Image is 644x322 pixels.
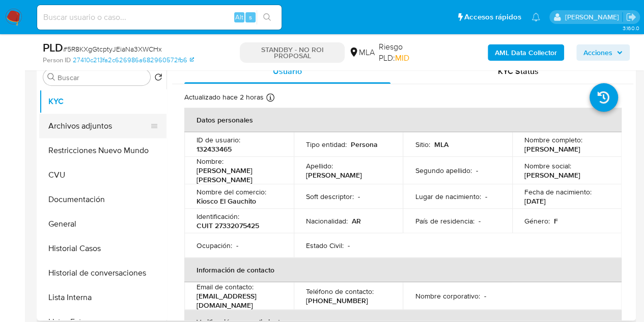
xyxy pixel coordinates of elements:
p: Actualizado hace 2 horas [184,92,264,102]
p: [PERSON_NAME] [524,144,580,154]
p: STANDBY - NO ROI PROPOSAL [240,42,345,63]
p: - [236,241,238,250]
button: Restricciones Nuevo Mundo [39,138,166,163]
button: Buscar [47,73,55,81]
span: Alt [235,12,243,22]
p: Nacionalidad : [306,216,348,226]
p: - [485,192,487,201]
p: F [554,216,558,226]
p: Ocupación : [197,241,232,250]
p: AR [352,216,361,226]
span: 3.160.0 [622,24,639,32]
p: Nombre corporativo : [415,291,480,301]
p: [PERSON_NAME] [306,170,362,180]
p: - [478,216,480,226]
p: - [348,241,350,250]
p: Teléfono de contacto : [306,287,374,296]
p: Nombre social : [524,161,571,170]
span: Acciones [583,44,612,61]
button: Acciones [576,44,630,61]
p: Identificación : [197,212,239,221]
button: Historial Casos [39,236,166,261]
p: - [358,192,360,201]
p: - [484,291,486,301]
b: AML Data Collector [495,44,557,61]
span: s [249,12,252,22]
p: ID de usuario : [197,135,240,144]
span: Riesgo PLD: [379,41,433,63]
th: Información de contacto [184,258,622,282]
div: MLA [349,47,375,58]
span: Usuario [273,65,302,77]
p: MLA [434,140,448,149]
p: nicolas.fernandezallen@mercadolibre.com [565,12,622,22]
input: Buscar usuario o caso... [37,11,282,24]
button: search-icon [257,10,277,24]
p: Persona [351,140,378,149]
a: 27410c213fa2c626986a682960572fb6 [73,56,194,65]
button: General [39,212,166,236]
p: [PHONE_NUMBER] [306,296,368,305]
button: Historial de conversaciones [39,261,166,285]
p: [PERSON_NAME] [PERSON_NAME] [197,166,277,184]
p: [EMAIL_ADDRESS][DOMAIN_NAME] [197,291,277,310]
p: Nombre completo : [524,135,582,144]
p: Nombre del comercio : [197,187,266,196]
button: Archivos adjuntos [39,114,158,138]
p: 132433465 [197,144,232,154]
p: Nombre : [197,157,223,166]
button: KYC [39,89,166,114]
p: Sitio : [415,140,430,149]
p: País de residencia : [415,216,474,226]
p: Lugar de nacimiento : [415,192,481,201]
span: KYC Status [498,65,539,77]
p: [PERSON_NAME] [524,170,580,180]
span: Accesos rápidos [464,12,521,22]
p: Género : [524,216,550,226]
span: MID [395,52,409,64]
p: Kiosco El Gauchito [197,196,256,206]
input: Buscar [58,73,146,82]
button: Lista Interna [39,285,166,310]
a: Salir [626,12,636,22]
p: Email de contacto : [197,282,254,291]
p: Fecha de nacimiento : [524,187,592,196]
button: AML Data Collector [488,44,564,61]
p: Estado Civil : [306,241,344,250]
span: # 5R8KXgGtcptyJEiaNa3XWCHx [63,44,162,54]
button: Volver al orden por defecto [154,73,162,84]
p: [DATE] [524,196,546,206]
a: Notificaciones [531,13,540,21]
button: Documentación [39,187,166,212]
button: CVU [39,163,166,187]
th: Datos personales [184,108,622,132]
p: - [475,166,478,175]
b: PLD [43,39,63,56]
p: Apellido : [306,161,333,170]
p: Soft descriptor : [306,192,354,201]
p: CUIT 27332075425 [197,221,259,230]
p: Tipo entidad : [306,140,347,149]
p: Segundo apellido : [415,166,471,175]
b: Person ID [43,56,71,65]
